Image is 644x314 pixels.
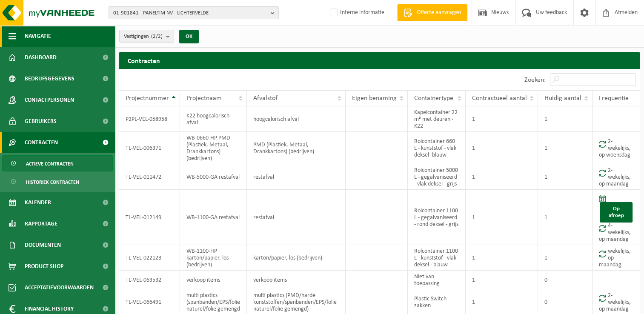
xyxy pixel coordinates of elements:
label: Zoeken: [524,77,546,83]
td: Rolcontainer 1100 L - kunststof - vlak deksel - blauw [408,245,466,271]
td: 1 [538,164,592,190]
td: 1 [466,190,538,245]
a: Actieve contracten [2,155,113,171]
label: Interne informatie [328,6,384,19]
td: 1 [466,245,538,271]
a: Op afroep [600,202,633,223]
td: 1 [466,164,538,190]
span: Historiek contracten [26,174,79,190]
td: TL-VEL-022123 [119,245,180,271]
td: Rolcontainer 5000 L - gegalvaniseerd - vlak deksel - grijs [408,164,466,190]
td: restafval [247,190,346,245]
span: 01-901841 - PANELTIM NV - LICHTERVELDE [113,7,267,20]
td: restafval [247,164,346,190]
td: WB-0660-HP PMD (Plastiek, Metaal, Drankkartons) (bedrijven) [180,132,247,164]
span: Huidig aantal [544,95,581,102]
td: P2PL-VEL-058958 [119,106,180,132]
span: Kalender [25,192,51,213]
td: hoogcalorisch afval [247,106,346,132]
td: 2-wekelijks, op woensdag [592,132,640,164]
td: karton/papier, los (bedrijven) [247,245,346,271]
span: Frequentie [599,95,629,102]
td: 1 [538,132,592,164]
td: TL-VEL-012149 [119,190,180,245]
td: wekelijks, op maandag [592,245,640,271]
h2: Contracten [119,52,640,69]
count: (2/2) [151,34,163,39]
span: Gebruikers [25,111,57,132]
td: verkoop items [247,271,346,289]
td: 0 [538,271,592,289]
span: Containertype [414,95,453,102]
td: 1 [466,271,538,289]
span: Eigen benaming [352,95,397,102]
span: Offerte aanvragen [415,9,463,17]
td: WB-5000-GA restafval [180,164,247,190]
td: K22 hoogcalorisch afval [180,106,247,132]
td: TL-VEL-011472 [119,164,180,190]
span: Product Shop [25,256,63,277]
span: Projectnummer [126,95,169,102]
td: WB-1100-HP karton/papier, los (bedrijven) [180,245,247,271]
span: Contactpersonen [25,89,74,111]
span: Vestigingen [124,30,163,43]
td: WB-1100-GA restafval [180,190,247,245]
span: Rapportage [25,213,57,234]
span: Navigatie [25,26,51,47]
span: Acceptatievoorwaarden [25,277,94,298]
a: Historiek contracten [2,174,113,190]
td: Rolcontainer 1100 L - gegalvaniseerd - rond deksel - grijs [408,190,466,245]
td: PMD (Plastiek, Metaal, Drankkartons) (bedrijven) [247,132,346,164]
td: TL-VEL-006371 [119,132,180,164]
td: 4-wekelijks, op maandag [592,190,640,245]
span: Contracten [25,132,58,153]
span: Documenten [25,234,61,256]
span: Actieve contracten [26,156,74,172]
td: TL-VEL-063532 [119,271,180,289]
span: Projectnaam [186,95,222,102]
td: 2-wekelijks, op maandag [592,164,640,190]
td: Kapelcontainer 22 m³ met deuren - K22 [408,106,466,132]
td: Rolcontainer 660 L - kunststof - vlak deksel -blauw [408,132,466,164]
td: 1 [466,106,538,132]
button: OK [179,30,199,43]
span: Dashboard [25,47,57,68]
td: 1 [538,190,592,245]
td: Niet van toepassing [408,271,466,289]
a: Offerte aanvragen [397,4,467,21]
span: Afvalstof [253,95,278,102]
td: 1 [466,132,538,164]
span: Bedrijfsgegevens [25,68,74,89]
span: Contractueel aantal [472,95,527,102]
button: Vestigingen(2/2) [119,30,174,43]
td: 1 [538,106,592,132]
td: verkoop items [180,271,247,289]
td: 1 [538,245,592,271]
button: 01-901841 - PANELTIM NV - LICHTERVELDE [109,6,279,19]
